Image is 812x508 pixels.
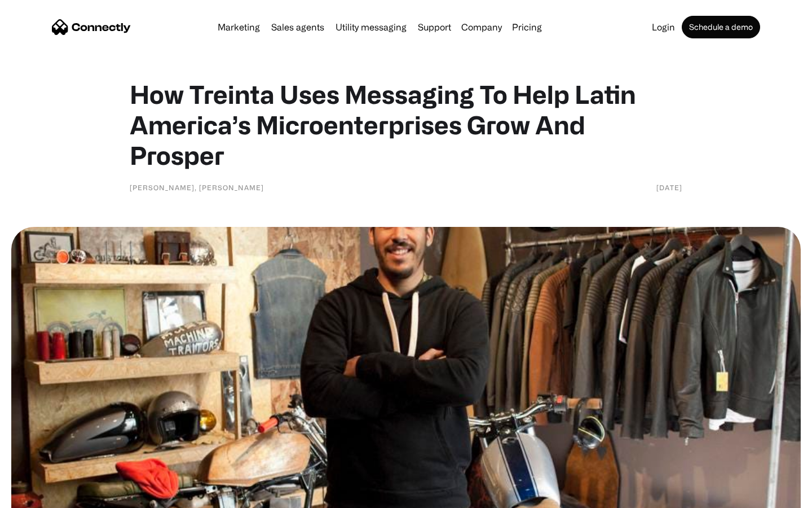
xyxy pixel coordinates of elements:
div: Company [461,19,502,35]
ul: Language list [23,488,68,504]
a: Marketing [213,23,264,32]
div: [DATE] [656,182,682,193]
div: Company [458,19,505,35]
a: Support [413,23,456,32]
div: [PERSON_NAME], [PERSON_NAME] [130,182,264,193]
h1: How Treinta Uses Messaging To Help Latin America’s Microenterprises Grow And Prosper [130,79,682,170]
a: Utility messaging [331,23,411,32]
a: home [52,19,131,36]
aside: Language selected: English [11,488,68,504]
a: Pricing [507,23,546,32]
a: Sales agents [267,23,329,32]
a: Schedule a demo [682,16,760,38]
a: Login [647,23,679,32]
